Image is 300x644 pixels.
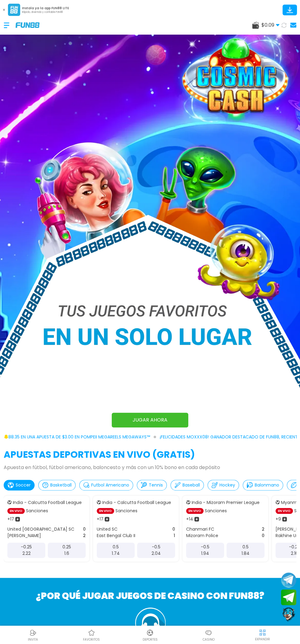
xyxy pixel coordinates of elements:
p: -0.5 [201,544,209,550]
h2: APUESTAS DEPORTIVAS EN VIVO (gratis) [4,448,296,461]
button: Soccer [4,480,35,491]
button: Baseball [171,480,204,491]
p: 2 [83,532,86,539]
p: INVITA [28,637,38,642]
img: App Logo [8,4,20,16]
p: 1.6 [64,550,69,557]
h2: ¿POR QUÉ JUGAR JUEGOS DE CASINO CON FUN88? [4,589,296,603]
button: Hockey [208,480,239,491]
p: Chanmari FC [186,526,214,532]
p: Tennis [149,482,163,488]
p: + 14 [186,516,193,522]
p: 0.5 [242,544,249,550]
p: 2.04 [152,550,161,557]
p: + 9 [276,516,281,522]
button: Tennis [137,480,167,491]
p: Hockey [219,482,235,488]
img: Atención al cliente [135,608,166,638]
p: India - Calcutta Football League [13,499,82,506]
img: Deportes [146,629,154,636]
p: 1.84 [242,550,249,557]
p: 0.5 [113,544,119,550]
p: United [GEOGRAPHIC_DATA] SC [7,526,74,532]
p: + 17 [97,516,103,522]
button: Join telegram channel [281,572,296,588]
p: EN VIVO [7,508,25,514]
p: Baseball [182,482,200,488]
img: Referral [29,629,37,636]
p: 1 [174,532,175,539]
p: India - Calcutta Football League [102,499,171,506]
p: Rápido, divertido y confiable FUN88 [22,10,69,14]
p: -0.25 [289,544,300,550]
a: DeportesDeportesDeportes [121,628,179,642]
p: EN VIVO [186,508,204,514]
p: 0.25 [62,544,71,550]
p: Casino [203,637,215,642]
p: 0 [172,526,175,532]
a: Casino FavoritosCasino Favoritosfavoritos [62,628,121,642]
img: Casino [205,629,212,636]
p: Sanciones [26,508,48,514]
p: 2.22 [22,550,31,557]
p: favoritos [83,637,100,642]
p: Deportes [142,637,157,642]
p: East Bengal Club II [97,532,135,539]
button: Futbol Americano [79,480,133,491]
p: United SC [97,526,118,532]
p: Sanciones [115,508,137,514]
p: 0 [83,526,86,532]
p: 2.16 [291,550,298,557]
p: EN VIVO [97,508,114,514]
button: Basketball [38,480,76,491]
p: Instala ya la app FUN88 LITE [22,6,69,10]
p: EXPANDIR [255,637,270,642]
p: 1.74 [112,550,120,557]
p: India - Mizoram Premier League [192,499,260,506]
img: hide [259,629,266,636]
p: -0.25 [21,544,32,550]
button: Contact customer service [281,607,296,623]
p: Balonmano [255,482,279,488]
p: Basketball [50,482,72,488]
a: JUGAR AHORA [112,413,188,427]
a: ReferralReferralINVITA [4,628,62,642]
p: Mizoram Police [186,532,218,539]
p: 0 [262,532,264,539]
img: Company Logo [16,22,39,28]
p: 2 [262,526,264,532]
p: + 17 [7,516,14,522]
button: Join telegram [281,589,296,605]
span: $ 0.09 [261,21,279,29]
p: -0.5 [152,544,160,550]
img: Casino Favoritos [88,629,95,636]
p: EN VIVO [276,508,293,514]
a: CasinoCasinoCasino [179,628,238,642]
p: Soccer [16,482,31,488]
p: Apuesta en fútbol, fútbol americano, baloncesto y más con un 10% bono en cada depósito [4,464,296,471]
p: Futbol Americano [91,482,129,488]
button: Balonmano [243,480,283,491]
p: Sanciones [205,508,227,514]
p: 1.94 [201,550,209,557]
p: [PERSON_NAME] [7,532,41,539]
